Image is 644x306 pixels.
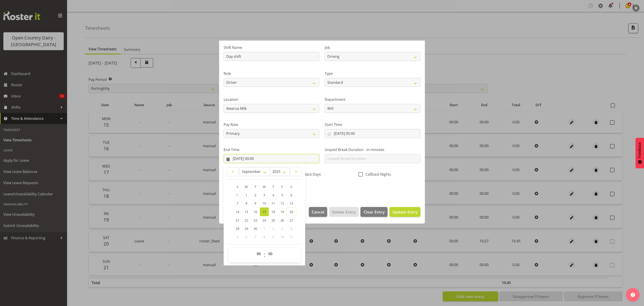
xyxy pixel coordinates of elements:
button: Cancel [309,207,327,217]
span: 18 [271,210,275,214]
span: 6 [246,235,247,239]
button: Feedback - Show survey [636,138,644,168]
a: 27 [287,216,296,224]
a: 16 [251,207,260,216]
span: 4 [272,193,274,197]
span: 7 [254,235,256,239]
span: 5 [237,235,238,239]
a: 28 [233,224,242,233]
span: 3 [281,226,283,231]
span: 10 [280,235,284,239]
span: 28 [236,226,239,231]
button: Update Entry [390,207,420,217]
span: 31 [236,193,239,197]
span: Callback Nights [363,172,391,177]
a: 11 [269,199,278,207]
span: CallBack Days [295,172,321,177]
a: 14 [233,207,242,216]
span: 17 [263,210,266,214]
a: 23 [251,216,260,224]
span: Clear Entry [364,209,385,215]
span: 6 [290,193,292,197]
label: Start Time [325,122,420,127]
label: Department [325,97,420,102]
span: 19 [280,210,284,214]
label: End Time [224,147,319,152]
a: 19 [278,207,287,216]
span: 15 [245,210,248,214]
span: 11 [271,201,275,205]
span: 5 [281,193,283,197]
span: 22 [245,218,248,222]
span: 26 [280,218,284,222]
label: Pay Rate [224,122,319,127]
span: Update Entry [392,209,417,215]
span: 27 [290,218,293,222]
span: 11 [290,235,293,239]
span: 8 [263,235,265,239]
span: 2 [272,226,274,231]
span: 29 [245,226,248,231]
a: 12 [278,199,287,207]
label: Shift Name [224,45,319,50]
span: S [290,185,292,189]
input: Unpaid Break Duration [325,154,420,163]
a: 4 [269,191,278,199]
a: 2 [251,191,260,199]
span: 24 [263,218,266,222]
input: Click to select... [325,129,420,138]
a: 25 [269,216,278,224]
label: Role [224,71,319,76]
span: M [245,185,248,189]
span: 23 [254,218,257,222]
img: help-xxl-2.png [631,293,635,297]
span: 9 [272,235,274,239]
a: 1 [242,191,251,199]
button: Delete Entry [329,207,358,217]
a: 24 [260,216,269,224]
span: T [272,185,274,189]
span: W [263,185,266,189]
span: 12 [280,201,284,205]
span: 2 [254,193,256,197]
span: Cancel [312,209,324,215]
a: 15 [242,207,251,216]
span: 4 [290,226,292,231]
a: 6 [287,191,296,199]
span: 25 [271,218,275,222]
a: 9 [251,199,260,207]
button: Clear Entry [360,207,387,217]
span: T [254,185,256,189]
a: 7 [233,199,242,207]
span: 1 [263,226,265,231]
span: 16 [254,210,257,214]
a: 8 [242,199,251,207]
a: 30 [251,224,260,233]
a: 17 [260,207,269,216]
span: 7 [237,201,238,205]
span: 3 [263,193,265,197]
span: Feedback [638,142,642,158]
input: Shift Name [224,52,319,61]
label: Unpaid Break Duration - in minutes [325,147,420,152]
input: Click to select... [224,154,319,163]
a: 22 [242,216,251,224]
a: 29 [242,224,251,233]
span: 20 [290,210,293,214]
span: 21 [236,218,239,222]
a: 10 [260,199,269,207]
span: 1 [246,193,247,197]
a: 18 [269,207,278,216]
span: S [237,185,238,189]
a: 13 [287,199,296,207]
span: 14 [236,210,239,214]
span: : [264,249,265,261]
span: Delete Entry [332,209,356,215]
label: Type [325,71,420,76]
span: 8 [246,201,247,205]
label: Location [224,97,319,102]
span: 13 [290,201,293,205]
a: 21 [233,216,242,224]
a: 26 [278,216,287,224]
span: 10 [263,201,266,205]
